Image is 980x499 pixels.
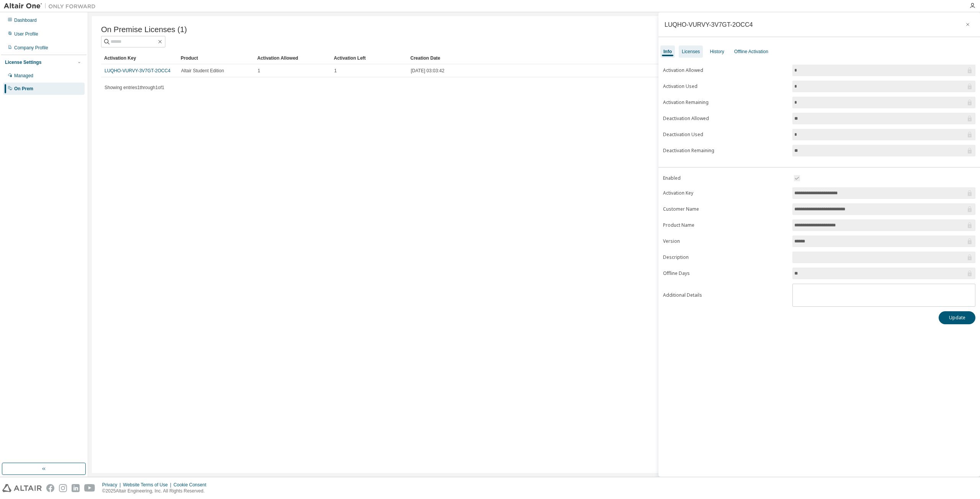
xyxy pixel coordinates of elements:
[663,206,788,212] label: Customer Name
[939,311,975,324] button: Update
[663,254,788,260] label: Description
[5,59,41,65] div: License Settings
[257,52,328,64] div: Activation Allowed
[102,482,123,488] div: Privacy
[663,292,788,298] label: Additional Details
[334,52,404,64] div: Activation Left
[410,52,933,64] div: Creation Date
[663,270,788,276] label: Offline Days
[258,68,260,74] span: 1
[663,67,788,73] label: Activation Allowed
[334,68,337,74] span: 1
[663,83,788,89] label: Activation Used
[663,222,788,228] label: Product Name
[663,148,788,154] label: Deactivation Remaining
[411,68,444,74] span: [DATE] 03:03:42
[663,238,788,244] label: Version
[104,52,175,64] div: Activation Key
[105,68,170,73] a: LUQHO-VURVY-3V7GT-2OCC4
[663,175,788,181] label: Enabled
[123,482,173,488] div: Website Terms of Use
[4,2,100,10] img: Altair One
[663,115,788,122] label: Deactivation Allowed
[14,17,37,23] div: Dashboard
[682,49,700,55] div: Licenses
[72,484,80,492] img: linkedin.svg
[14,31,38,37] div: User Profile
[2,484,42,492] img: altair_logo.svg
[46,484,54,492] img: facebook.svg
[173,482,211,488] div: Cookie Consent
[663,99,788,106] label: Activation Remaining
[14,73,33,79] div: Managed
[105,85,164,90] span: Showing entries 1 through 1 of 1
[181,68,224,74] span: Altair Student Edition
[734,49,768,55] div: Offline Activation
[663,49,672,55] div: Info
[663,190,788,196] label: Activation Key
[710,49,724,55] div: History
[663,132,788,138] label: Deactivation Used
[59,484,67,492] img: instagram.svg
[101,25,187,34] span: On Premise Licenses (1)
[14,86,33,92] div: On Prem
[665,21,753,28] div: LUQHO-VURVY-3V7GT-2OCC4
[14,45,48,51] div: Company Profile
[102,488,211,494] p: © 2025 Altair Engineering, Inc. All Rights Reserved.
[181,52,251,64] div: Product
[84,484,95,492] img: youtube.svg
